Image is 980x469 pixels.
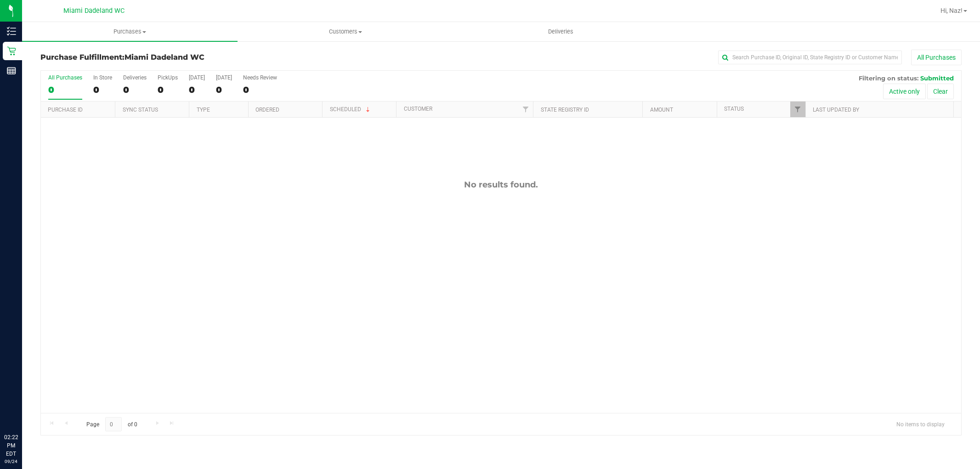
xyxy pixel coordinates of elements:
[123,107,158,113] a: Sync Status
[41,180,961,190] div: No results found.
[927,84,954,99] button: Clear
[48,74,82,81] div: All Purchases
[158,85,178,95] div: 0
[79,417,145,431] span: Page of 0
[541,107,589,113] a: State Registry ID
[216,85,232,95] div: 0
[4,433,18,458] p: 02:22 PM EDT
[859,74,918,82] span: Filtering on status:
[123,74,147,81] div: Deliveries
[536,28,586,36] span: Deliveries
[93,74,112,81] div: In Store
[63,7,125,15] span: Miami Dadeland WC
[650,107,673,113] a: Amount
[518,102,533,117] a: Filter
[123,85,147,95] div: 0
[911,50,962,65] button: All Purchases
[189,85,205,95] div: 0
[330,106,372,113] a: Scheduled
[189,74,205,81] div: [DATE]
[243,85,277,95] div: 0
[125,53,204,62] span: Miami Dadeland WC
[883,84,926,99] button: Active only
[404,106,432,112] a: Customer
[7,66,16,75] inline-svg: Reports
[453,22,668,41] a: Deliveries
[7,27,16,36] inline-svg: Inventory
[216,74,232,81] div: [DATE]
[718,51,902,64] input: Search Purchase ID, Original ID, State Registry ID or Customer Name...
[243,74,277,81] div: Needs Review
[940,7,963,14] span: Hi, Naz!
[22,28,238,36] span: Purchases
[920,74,954,82] span: Submitted
[238,28,453,36] span: Customers
[889,417,952,431] span: No items to display
[22,22,238,41] a: Purchases
[7,46,16,56] inline-svg: Retail
[4,458,18,465] p: 09/24
[48,107,83,113] a: Purchase ID
[724,106,744,112] a: Status
[197,107,210,113] a: Type
[238,22,453,41] a: Customers
[255,107,279,113] a: Ordered
[9,396,37,423] iframe: Resource center
[93,85,112,95] div: 0
[48,85,82,95] div: 0
[158,74,178,81] div: PickUps
[813,107,859,113] a: Last Updated By
[790,102,805,117] a: Filter
[40,53,347,62] h3: Purchase Fulfillment:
